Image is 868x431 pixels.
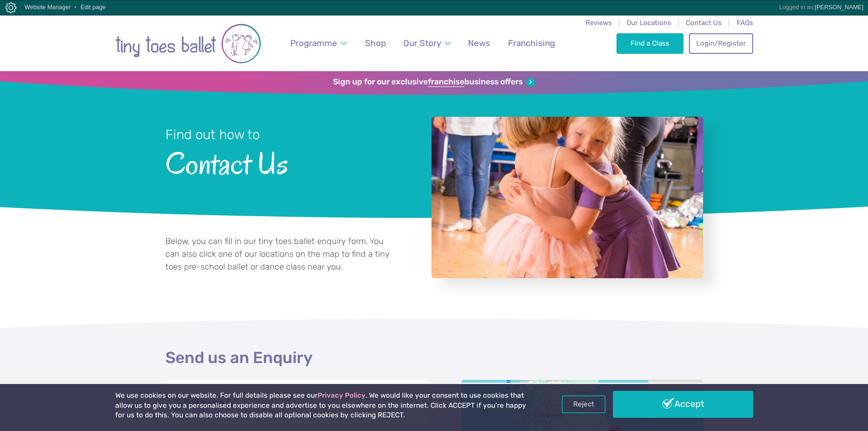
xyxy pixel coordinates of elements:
[165,144,407,181] span: Contact Us
[468,38,490,48] span: News
[360,32,390,54] a: Shop
[627,19,671,27] a: Our Locations
[403,38,441,48] span: Our Story
[165,127,260,142] small: Find out how to
[290,38,337,48] span: Programme
[115,391,530,421] p: We use cookies on our website. For full details please see our . We would like your consent to us...
[428,77,464,87] strong: franchise
[613,391,753,417] a: Accept
[318,391,365,400] a: Privacy Policy
[686,19,722,27] a: Contact Us
[165,348,703,368] h2: Send us an Enquiry
[286,32,351,54] a: Programme
[508,38,555,48] span: Franchising
[464,32,495,54] a: News
[333,77,535,87] a: Sign up for our exclusivefranchisebusiness offers
[365,38,386,48] span: Shop
[562,395,606,413] a: Reject
[115,21,261,67] img: tiny toes ballet
[616,33,683,53] a: Find a Class
[689,33,753,53] a: Login/Register
[737,19,753,27] a: FAQs
[165,235,391,273] p: Below, you can fill in our tiny toes ballet enquiry form. You can also click one of our locations...
[503,32,559,54] a: Franchising
[115,15,261,71] a: Go to home page
[586,19,612,27] a: Reviews
[399,32,455,54] a: Our Story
